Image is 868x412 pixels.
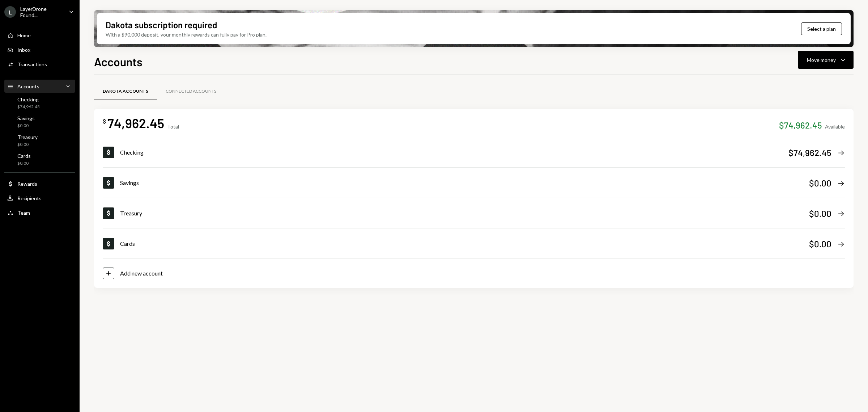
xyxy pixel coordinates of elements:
[120,209,809,218] div: Treasury
[103,168,845,198] a: Savings$0.00
[809,177,831,189] div: $0.00
[103,228,845,258] a: Cards$0.00
[167,123,179,130] div: Total
[17,32,31,38] div: Home
[103,88,148,94] div: Dakota Accounts
[157,82,225,101] a: Connected Accounts
[17,153,31,159] div: Cards
[120,178,809,187] div: Savings
[4,113,75,130] a: Savings$0.00
[4,80,75,93] a: Accounts
[120,148,788,157] div: Checking
[17,210,30,216] div: Team
[4,151,75,168] a: Cards$0.00
[801,22,842,35] button: Select a plan
[103,137,845,167] a: Checking$74,962.45
[103,198,845,228] a: Treasury$0.00
[166,88,216,94] div: Connected Accounts
[4,132,75,149] a: Treasury$0.00
[807,56,836,64] div: Move money
[17,83,39,89] div: Accounts
[106,31,267,38] div: With a $90,000 deposit, your monthly rewards can fully pay for Pro plan.
[17,160,31,167] div: $0.00
[106,19,217,31] div: Dakota subscription required
[4,6,16,18] div: L
[4,29,75,42] a: Home
[809,238,831,250] div: $0.00
[4,94,75,112] a: Checking$74,962.45
[4,177,75,190] a: Rewards
[17,61,47,67] div: Transactions
[4,43,75,56] a: Inbox
[4,192,75,205] a: Recipients
[788,147,831,159] div: $74,962.45
[17,104,40,110] div: $74,962.45
[17,134,38,140] div: Treasury
[4,58,75,71] a: Transactions
[4,206,75,219] a: Team
[17,123,35,129] div: $0.00
[103,118,106,125] div: $
[17,47,30,53] div: Inbox
[17,181,37,187] div: Rewards
[120,269,163,278] div: Add new account
[17,115,35,121] div: Savings
[107,115,164,131] div: 74,962.45
[825,123,845,130] div: Available
[17,142,38,148] div: $0.00
[17,96,40,102] div: Checking
[20,6,63,18] div: LayerDrone Found...
[94,54,142,69] h1: Accounts
[17,195,42,201] div: Recipients
[809,207,831,219] div: $0.00
[94,82,157,101] a: Dakota Accounts
[120,239,809,248] div: Cards
[779,119,822,131] div: $74,962.45
[798,51,854,69] button: Move money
